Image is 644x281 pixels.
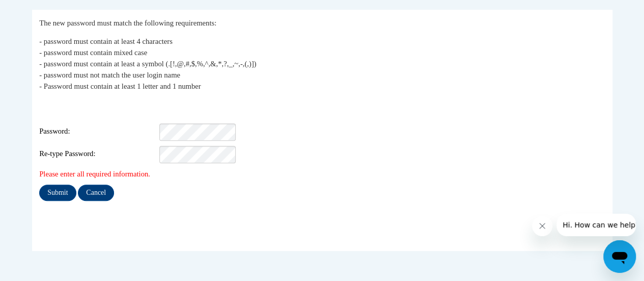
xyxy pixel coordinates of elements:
[39,185,76,201] input: Submit
[39,148,157,160] span: Re-type Password:
[39,37,256,90] span: - password must contain at least 4 characters - password must contain mixed case - password must ...
[39,19,216,27] span: The new password must match the following requirements:
[6,7,82,15] span: Hi. How can we help?
[78,185,114,201] input: Cancel
[39,126,157,137] span: Password:
[603,240,636,273] iframe: Button to launch messaging window
[532,216,552,236] iframe: Close message
[39,170,150,178] span: Please enter all required information.
[556,214,636,236] iframe: Message from company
